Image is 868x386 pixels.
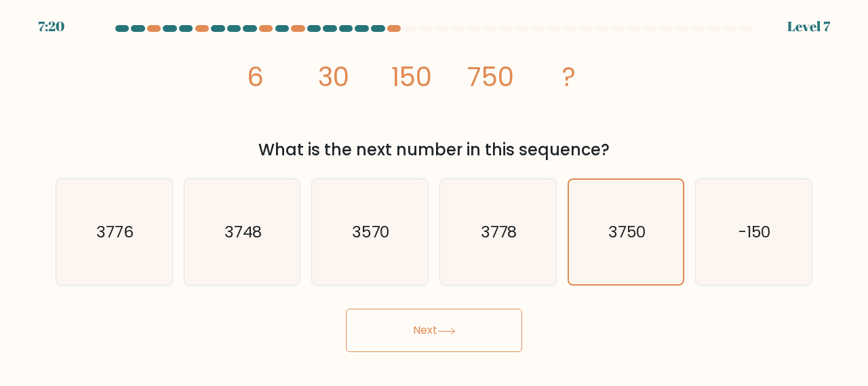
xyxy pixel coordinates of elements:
tspan: 6 [247,59,264,95]
div: What is the next number in this sequence? [64,138,804,162]
text: -150 [738,220,771,243]
tspan: ? [562,59,576,95]
text: 3750 [608,221,646,243]
tspan: 30 [318,59,349,95]
text: 3570 [352,220,390,243]
div: Level 7 [787,16,830,37]
button: Next [346,309,522,352]
div: 7:20 [38,16,64,37]
text: 3748 [224,220,262,243]
tspan: 150 [391,59,432,95]
tspan: 750 [467,59,514,95]
text: 3776 [96,220,134,243]
text: 3778 [481,220,517,243]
